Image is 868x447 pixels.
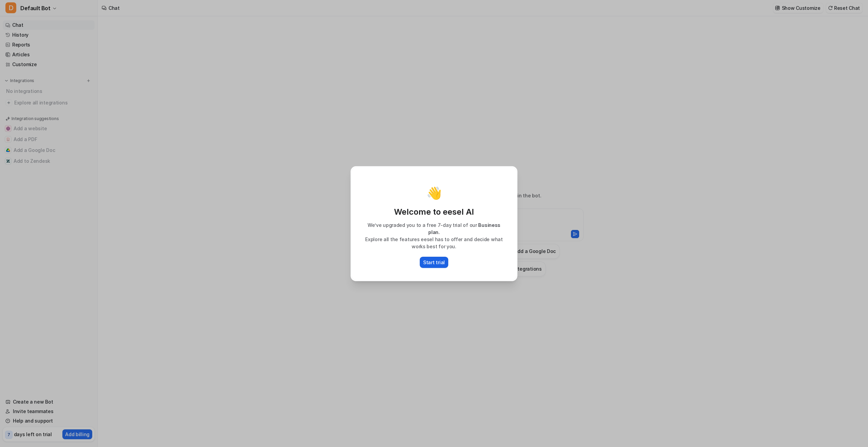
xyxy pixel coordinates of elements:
[420,257,448,268] button: Start trial
[358,221,510,236] p: We’ve upgraded you to a free 7-day trial of our
[423,259,445,266] p: Start trial
[358,236,510,250] p: Explore all the features eesel has to offer and decide what works best for you.
[358,207,510,217] p: Welcome to eesel AI
[427,186,442,200] p: 👋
